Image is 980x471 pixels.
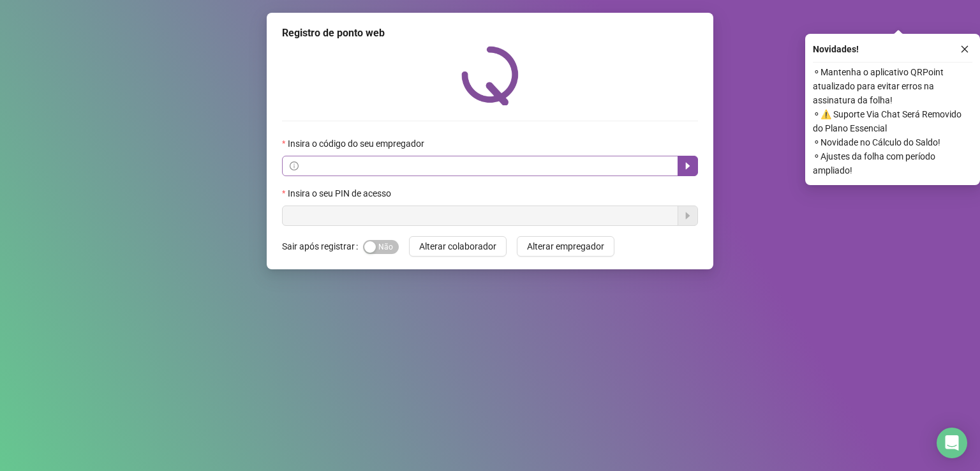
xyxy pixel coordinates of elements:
div: Registro de ponto web [282,26,698,41]
span: ⚬ Novidade no Cálculo do Saldo! [813,135,972,149]
span: info-circle [290,161,299,170]
label: Insira o seu PIN de acesso [282,186,399,200]
img: QRPoint [461,46,519,105]
label: Sair após registrar [282,236,363,257]
span: ⚬ Ajustes da folha com período ampliado! [813,149,972,177]
span: ⚬ ⚠️ Suporte Via Chat Será Removido do Plano Essencial [813,107,972,135]
label: Insira o código do seu empregador [282,137,433,151]
div: Open Intercom Messenger [937,428,967,458]
span: Alterar empregador [527,239,604,253]
span: Alterar colaborador [419,239,496,253]
span: ⚬ Mantenha o aplicativo QRPoint atualizado para evitar erros na assinatura da folha! [813,65,972,107]
span: Novidades ! [813,42,859,56]
button: Alterar empregador [517,236,614,257]
span: close [960,45,969,54]
button: Alterar colaborador [409,236,507,257]
span: caret-right [683,161,693,171]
